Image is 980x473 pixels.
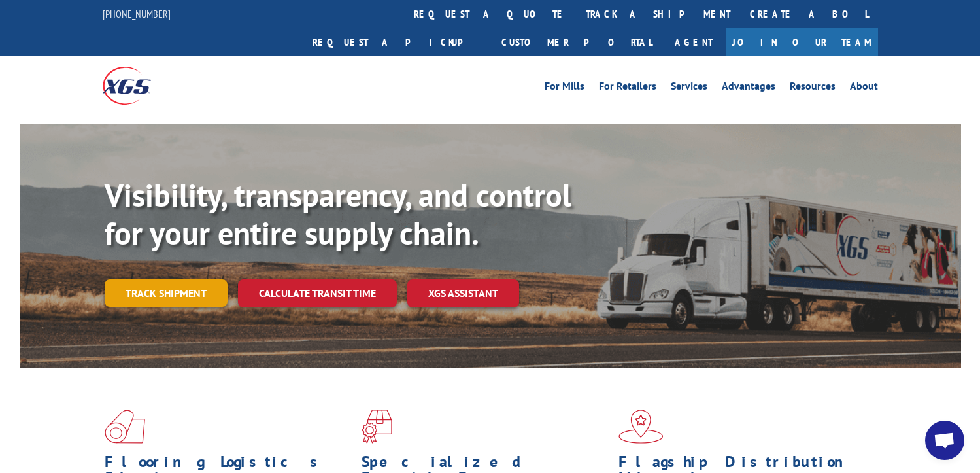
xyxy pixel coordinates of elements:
img: xgs-icon-focused-on-flooring-red [362,410,392,444]
a: XGS ASSISTANT [407,279,519,307]
a: [PHONE_NUMBER] [103,7,171,20]
a: Track shipment [105,279,228,307]
a: Join Our Team [726,28,878,56]
a: For Mills [545,81,584,96]
a: Request a pickup [303,28,492,56]
a: About [850,81,878,96]
a: Services [671,81,707,96]
img: xgs-icon-flagship-distribution-model-red [618,410,664,444]
b: Visibility, transparency, and control for your entire supply chain. [105,175,571,253]
a: Customer Portal [492,28,662,56]
a: Calculate transit time [238,279,397,307]
div: Open chat [925,421,964,460]
a: For Retailers [599,81,656,96]
img: xgs-icon-total-supply-chain-intelligence-red [105,410,145,444]
a: Agent [662,28,726,56]
a: Advantages [722,81,775,96]
a: Resources [790,81,836,96]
